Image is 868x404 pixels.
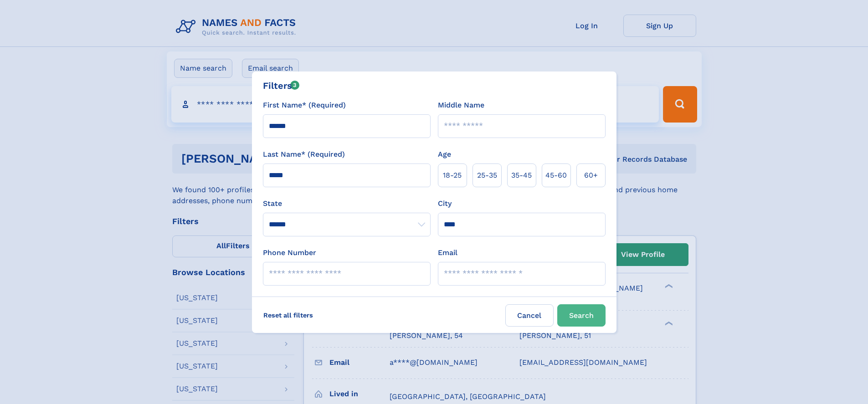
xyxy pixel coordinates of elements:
[438,198,452,209] label: City
[477,170,497,181] span: 25‑35
[263,149,345,160] label: Last Name* (Required)
[545,170,567,181] span: 45‑60
[511,170,532,181] span: 35‑45
[263,198,431,209] label: State
[438,247,457,258] label: Email
[257,304,319,326] label: Reset all filters
[557,304,606,327] button: Search
[263,100,346,111] label: First Name* (Required)
[438,100,484,111] label: Middle Name
[263,247,316,258] label: Phone Number
[505,304,554,327] label: Cancel
[263,79,300,92] div: Filters
[438,149,451,160] label: Age
[443,170,462,181] span: 18‑25
[584,170,598,181] span: 60+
